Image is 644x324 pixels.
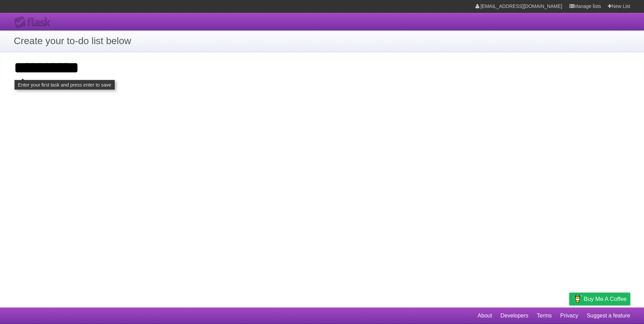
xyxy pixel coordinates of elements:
span: Buy me a coffee [584,293,627,305]
div: Flask [14,16,55,29]
a: Terms [537,309,552,322]
a: Suggest a feature [587,309,630,322]
a: About [478,309,492,322]
a: Privacy [560,309,578,322]
a: Buy me a coffee [569,293,630,305]
img: Buy me a coffee [573,293,582,305]
a: Developers [500,309,528,322]
h1: Create your to-do list below [14,34,630,48]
